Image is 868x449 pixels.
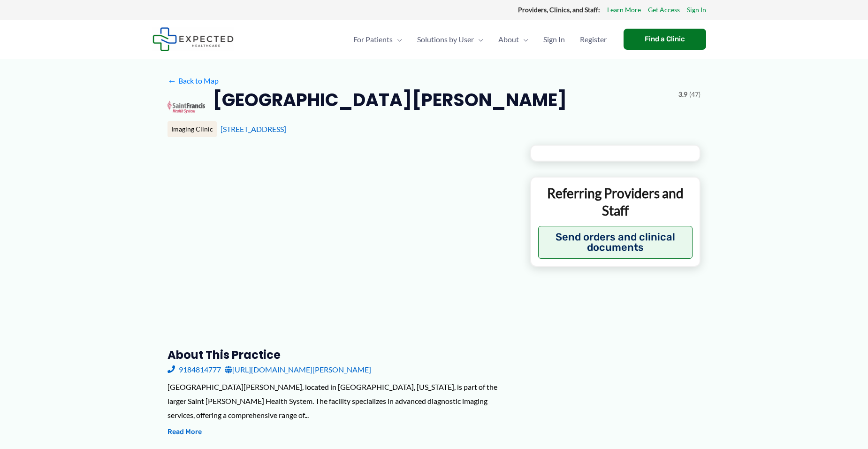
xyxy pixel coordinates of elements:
button: Read More [168,426,202,438]
a: Solutions by UserMenu Toggle [410,23,491,56]
a: Get Access [648,4,680,16]
span: Menu Toggle [519,23,528,56]
a: Learn More [607,4,641,16]
span: Menu Toggle [393,23,402,56]
span: Sign In [543,23,565,56]
span: Register [580,23,607,56]
a: 9184814777 [168,363,221,377]
p: Referring Providers and Staff [538,185,693,219]
a: For PatientsMenu Toggle [346,23,410,56]
a: Sign In [536,23,572,56]
img: Expected Healthcare Logo - side, dark font, small [152,27,234,51]
a: AboutMenu Toggle [491,23,536,56]
button: Send orders and clinical documents [538,226,693,259]
span: 3.9 [678,88,687,101]
a: [STREET_ADDRESS] [221,124,286,133]
span: ← [168,76,176,85]
a: Register [572,23,614,56]
div: Imaging Clinic [168,121,217,137]
a: [URL][DOMAIN_NAME][PERSON_NAME] [225,363,371,377]
h2: [GEOGRAPHIC_DATA][PERSON_NAME] [213,88,567,111]
span: (47) [689,88,700,101]
a: Sign In [687,4,706,16]
span: Solutions by User [417,23,474,56]
a: ←Back to Map [168,74,219,88]
a: Find a Clinic [624,29,706,50]
span: For Patients [353,23,393,56]
div: [GEOGRAPHIC_DATA][PERSON_NAME], located in [GEOGRAPHIC_DATA], [US_STATE], is part of the larger S... [168,380,515,422]
span: Menu Toggle [474,23,483,56]
h3: About this practice [168,348,515,362]
span: About [498,23,519,56]
strong: Providers, Clinics, and Staff: [518,6,600,14]
nav: Primary Site Navigation [346,23,614,56]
